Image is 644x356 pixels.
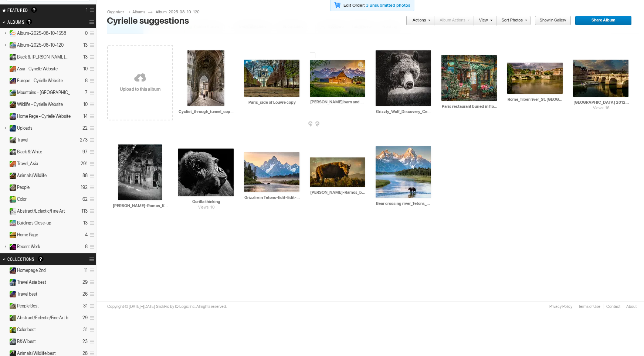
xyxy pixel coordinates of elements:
[17,30,66,36] span: Album-2025-08-10-1558
[6,196,16,203] ins: Public Album
[507,63,563,94] img: Rome_Tiber_river_St._Paul_s_cathedral_copy_3.webp
[546,304,575,309] a: Privacy Policy
[1,102,8,107] a: Expand
[17,125,33,131] span: Uploads
[178,198,234,205] input: Gorilla thinking
[17,102,63,107] span: Wildlife - Cyrielle Website
[17,291,37,297] span: Travel best
[178,149,234,196] img: Gorilla_thinking.webp
[6,291,16,297] ins: Public Collection
[17,42,64,48] span: Album-2025-08-10-120
[1,232,8,237] a: Expand
[6,113,16,120] ins: Public Album
[17,267,46,273] span: Homepage 2nd
[17,303,39,309] span: People Best
[17,315,73,321] span: Abstract/Eclectic/Fine Art best
[366,3,410,8] a: 3 unsubmitted photos
[6,125,16,132] ins: Public Album
[376,108,432,115] input: Grizzly_Wolf_Discovery_Center_201406_101-Edit-3 copy
[17,161,38,167] span: Travel_Asia
[6,161,16,167] ins: Public Album
[573,60,628,97] img: Paris_201203_APR_photos_1981-Edit.webp
[6,303,16,309] ins: Public Collection
[17,279,46,285] span: Travel Asia best
[1,279,8,285] a: Expand
[496,16,527,26] a: Sort Photos
[17,339,36,345] span: B&W best
[1,66,8,71] a: Expand
[178,204,234,211] span: Views: 10
[17,78,63,84] span: Europe - Cyrielle Website
[6,42,16,49] ins: Public Album
[376,146,431,198] img: Bear_crossing_river_Tetons_bloom_subtle_4x_copy.webp
[17,90,75,96] span: Mountains - Cyrielle Website
[603,304,623,309] a: Contact
[507,96,563,103] input: Rome_Tiber river_St. Paul's cathedral copy 3
[1,315,8,320] a: Expand
[434,16,470,26] a: Album Actions
[6,54,16,60] ins: Public Album
[89,254,96,264] a: Collection Options
[6,208,16,214] ins: Public Album
[310,189,366,196] input: Peralta-Ramos_bison sunset copy
[1,267,8,273] a: Expand
[156,9,207,15] a: Album-2025-08-10-120
[17,54,68,60] span: Black & White - Cyrielle...
[6,137,16,143] ins: Public Album
[6,90,16,96] ins: Public Album
[17,244,40,250] span: Recent Work
[343,3,365,8] b: Edit Order:
[474,16,492,26] a: View
[17,66,58,72] span: Asia - Cyrielle Website
[6,232,16,238] ins: Public Album
[6,30,16,37] ins: Public Album
[244,152,299,192] img: Grizzlie_in_Tetons-Edit-Edit-Edit-2.webp
[441,55,497,101] img: Paris_restaurant_buried_in_flowers_copy.webp
[244,99,300,106] input: Paris_side of Louvre copy
[6,220,16,226] ins: Public Album
[575,304,603,309] a: Terms of Use
[17,220,51,226] span: Buildings Close-up
[6,279,16,286] ins: Public Collection
[5,7,28,13] span: FEATURED
[310,157,365,187] img: Peralta-Ramos_bison_sunset_copy.webp
[1,137,8,143] a: Expand
[1,54,8,60] a: Expand
[6,327,16,333] ins: Public Collection
[112,202,169,209] input: Peralta-Ramos_Koyoto arches BW copy
[310,99,366,105] input: Moulton barn and bison_Tetons behind B copy
[6,102,16,108] ins: Public Album
[17,232,38,238] span: Home Page
[573,99,629,106] input: Paris 201203 APR photos 1981-Edit
[1,291,8,297] a: Expand
[6,184,16,191] ins: Public Album
[6,66,16,72] ins: Public Album
[573,105,629,112] span: Views: 16
[1,208,8,214] a: Expand
[1,173,8,178] a: Expand
[1,149,8,154] a: Expand
[1,350,8,356] a: Expand
[17,137,28,143] span: Travel
[17,327,36,333] span: Color best
[1,303,8,309] a: Expand
[131,9,153,15] a: Albums
[107,304,227,310] div: Copyright © [DATE]–[DATE] SlickPic by IQ Logic Inc. All rights reserved.
[1,161,8,166] a: Expand
[17,113,71,119] span: Home Page - Cyrielle Website
[17,184,30,190] span: People
[623,304,637,309] a: About
[1,327,8,332] a: Expand
[178,108,234,115] input: Cyclist_through_tunnel_copy-topaz-denoise-sharpen-upscale-1.9x
[17,149,42,155] span: Black & White
[7,16,70,28] h2: Albums
[376,50,431,106] img: Grizzly_Wolf_Discovery_Center_201406_101-Edit-3_copy.webp
[244,60,299,97] img: Paris_side_of_Louvre_copy.webp
[17,196,27,202] span: Color
[6,244,16,250] ins: Public Album
[535,16,571,26] a: Show in Gallery
[310,60,365,97] img: Moulton_barn_and_bison_Tetons_behind_B_copy.webp
[535,16,566,26] span: Show in Gallery
[6,78,16,84] ins: Public Album
[1,220,8,226] a: Expand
